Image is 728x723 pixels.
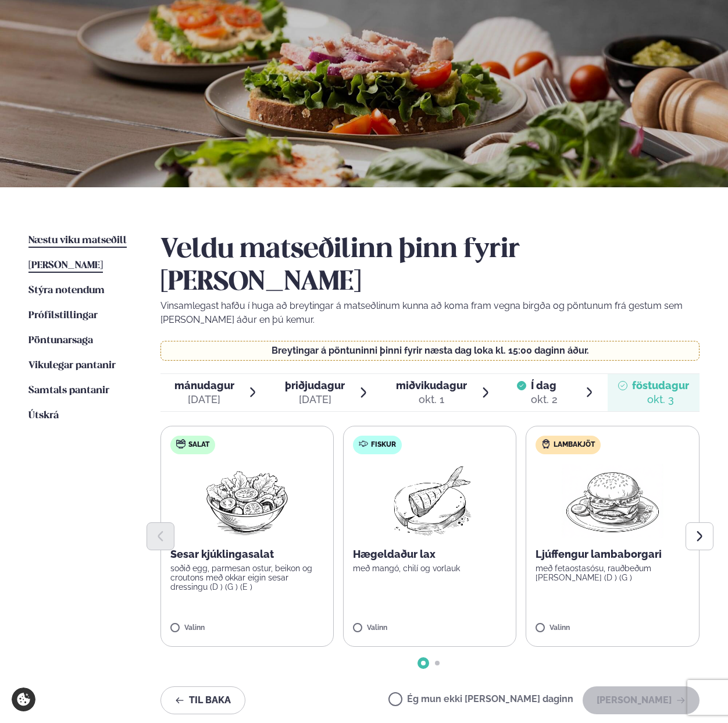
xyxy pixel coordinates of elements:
p: Sesar kjúklingasalat [170,547,324,561]
a: Pöntunarsaga [28,334,93,348]
span: mánudagur [174,379,234,391]
div: okt. 1 [396,393,467,407]
a: Stýra notendum [28,284,105,298]
img: Fish.png [379,464,481,538]
span: föstudagur [632,379,689,391]
span: Vikulegar pantanir [28,361,116,371]
span: Næstu viku matseðill [28,236,127,245]
div: [DATE] [174,393,234,407]
span: Lambakjöt [554,440,595,450]
a: Prófílstillingar [28,309,98,323]
span: Go to slide 1 [421,661,426,665]
img: Salad.png [196,464,299,538]
button: Next slide [686,522,713,550]
span: Stýra notendum [28,286,105,295]
span: Go to slide 2 [435,661,440,665]
span: þriðjudagur [285,379,345,391]
img: salad.svg [176,439,185,448]
p: með mangó, chilí og vorlauk [353,564,506,573]
div: okt. 3 [632,393,689,407]
p: Breytingar á pöntuninni þinni fyrir næsta dag loka kl. 15:00 daginn áður. [172,346,687,355]
img: Lamb.svg [541,439,551,448]
p: með fetaostasósu, rauðbeðum [PERSON_NAME] (D ) (G ) [536,564,689,582]
a: Cookie settings [12,688,35,711]
span: Útskrá [28,411,59,421]
span: Pöntunarsaga [28,336,93,346]
p: Hægeldaður lax [353,547,506,561]
p: Vinsamlegast hafðu í huga að breytingar á matseðlinum kunna að koma fram vegna birgða og pöntunum... [160,299,700,327]
span: Salat [188,440,209,450]
button: Til baka [160,686,245,714]
a: Samtals pantanir [28,384,109,398]
span: [PERSON_NAME] [28,261,103,270]
span: miðvikudagur [396,379,467,391]
span: Fiskur [371,440,396,450]
img: Hamburger.png [561,464,664,538]
a: [PERSON_NAME] [28,259,103,273]
button: [PERSON_NAME] [583,686,700,714]
a: Útskrá [28,409,59,423]
a: Næstu viku matseðill [28,234,127,248]
p: Ljúffengur lambaborgari [536,547,689,561]
h2: Veldu matseðilinn þinn fyrir [PERSON_NAME] [160,234,700,299]
span: Samtals pantanir [28,386,109,396]
button: Previous slide [147,522,174,550]
span: Prófílstillingar [28,311,98,320]
p: soðið egg, parmesan ostur, beikon og croutons með okkar eigin sesar dressingu (D ) (G ) (E ) [170,564,324,592]
a: Vikulegar pantanir [28,359,116,373]
span: Í dag [531,379,558,393]
div: [DATE] [285,393,345,407]
img: fish.svg [359,439,368,448]
div: okt. 2 [531,393,558,407]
